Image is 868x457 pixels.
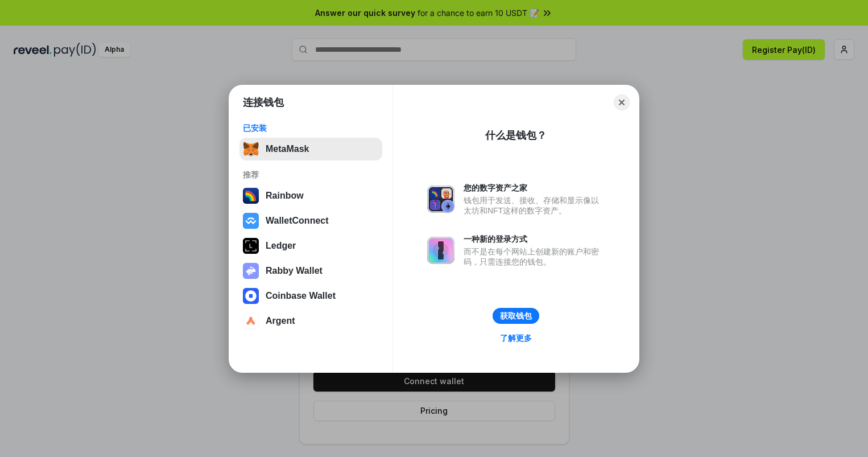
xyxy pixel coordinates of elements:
button: Close [614,94,630,110]
button: MetaMask [239,138,382,160]
a: 了解更多 [493,331,539,345]
div: 一种新的登录方式 [464,234,605,244]
img: svg+xml,%3Csvg%20xmlns%3D%22http%3A%2F%2Fwww.w3.org%2F2000%2Fsvg%22%20fill%3D%22none%22%20viewBox... [427,237,454,264]
div: Rabby Wallet [266,266,323,276]
img: svg+xml,%3Csvg%20width%3D%2228%22%20height%3D%2228%22%20viewBox%3D%220%200%2028%2028%22%20fill%3D... [243,213,259,229]
div: 钱包用于发送、接收、存储和显示像以太坊和NFT这样的数字资产。 [464,195,605,216]
img: svg+xml,%3Csvg%20width%3D%2228%22%20height%3D%2228%22%20viewBox%3D%220%200%2028%2028%22%20fill%3D... [243,288,259,304]
button: Rabby Wallet [239,260,382,282]
button: Argent [239,310,382,332]
img: svg+xml,%3Csvg%20fill%3D%22none%22%20height%3D%2233%22%20viewBox%3D%220%200%2035%2033%22%20width%... [243,141,259,157]
div: Rainbow [266,191,304,201]
div: 已安装 [243,123,379,133]
div: 您的数字资产之家 [464,183,605,193]
img: svg+xml,%3Csvg%20xmlns%3D%22http%3A%2F%2Fwww.w3.org%2F2000%2Fsvg%22%20width%3D%2228%22%20height%3... [243,238,259,254]
h1: 连接钱包 [243,96,284,109]
button: 获取钱包 [493,308,539,324]
div: 了解更多 [500,333,532,343]
img: svg+xml,%3Csvg%20xmlns%3D%22http%3A%2F%2Fwww.w3.org%2F2000%2Fsvg%22%20fill%3D%22none%22%20viewBox... [427,186,454,213]
div: MetaMask [266,144,309,154]
button: Rainbow [239,184,382,207]
div: 获取钱包 [500,311,532,321]
div: 推荐 [243,170,379,180]
div: Ledger [266,241,296,251]
img: svg+xml,%3Csvg%20xmlns%3D%22http%3A%2F%2Fwww.w3.org%2F2000%2Fsvg%22%20fill%3D%22none%22%20viewBox... [243,263,259,279]
div: 而不是在每个网站上创建新的账户和密码，只需连接您的钱包。 [464,246,605,267]
img: svg+xml,%3Csvg%20width%3D%2228%22%20height%3D%2228%22%20viewBox%3D%220%200%2028%2028%22%20fill%3D... [243,313,259,329]
div: WalletConnect [266,216,329,226]
button: Coinbase Wallet [239,285,382,307]
div: 什么是钱包？ [485,129,547,142]
div: Coinbase Wallet [266,291,336,301]
img: svg+xml,%3Csvg%20width%3D%22120%22%20height%3D%22120%22%20viewBox%3D%220%200%20120%20120%22%20fil... [243,188,259,204]
button: WalletConnect [239,209,382,232]
button: Ledger [239,234,382,257]
div: Argent [266,316,295,326]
